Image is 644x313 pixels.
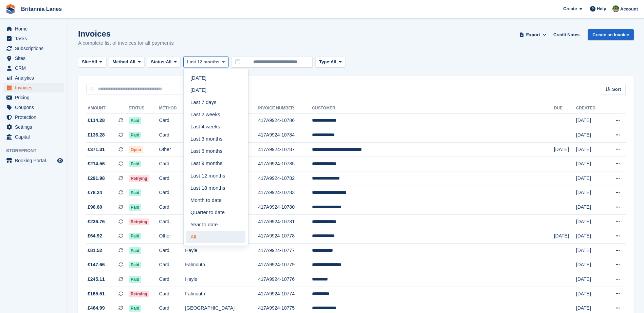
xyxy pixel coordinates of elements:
[612,86,621,93] span: Sort
[331,59,336,65] span: All
[3,132,64,142] a: menu
[15,112,56,122] span: Protection
[159,200,185,215] td: Card
[258,214,312,229] td: 417A9924-10781
[129,233,141,239] span: Paid
[258,113,312,128] td: 417A9924-10786
[186,231,245,243] a: All
[258,142,312,157] td: 417A9924-10787
[3,112,64,122] a: menu
[129,103,159,114] th: Status
[258,157,312,171] td: 417A9924-10785
[185,258,258,272] td: Falmouth
[113,59,130,65] span: Method:
[576,128,605,143] td: [DATE]
[258,287,312,301] td: 417A9924-10774
[78,57,106,68] button: Site: All
[159,272,185,287] td: Card
[576,157,605,171] td: [DATE]
[3,122,64,132] a: menu
[576,113,605,128] td: [DATE]
[159,287,185,301] td: Card
[159,258,185,272] td: Card
[129,175,149,182] span: Retrying
[576,244,605,258] td: [DATE]
[3,54,64,63] a: menu
[78,39,174,47] p: A complete list of invoices for all payments
[551,29,582,40] a: Credit Notes
[129,305,141,312] span: Paid
[15,34,56,43] span: Tasks
[185,287,258,301] td: Falmouth
[129,276,141,283] span: Paid
[186,84,245,96] a: [DATE]
[576,142,605,157] td: [DATE]
[15,54,56,63] span: Sites
[129,189,141,196] span: Paid
[159,128,185,143] td: Card
[159,214,185,229] td: Card
[554,142,576,157] td: [DATE]
[258,258,312,272] td: 417A9924-10779
[129,132,141,139] span: Paid
[88,232,102,239] span: £64.92
[185,272,258,287] td: Hayle
[88,247,102,254] span: £81.52
[129,262,141,268] span: Paid
[183,57,228,68] button: Last 12 months
[258,103,312,114] th: Invoice Number
[258,171,312,186] td: 417A9924-10782
[129,117,141,124] span: Paid
[86,103,129,114] th: Amount
[88,218,105,225] span: £236.76
[186,121,245,133] a: Last 4 weeks
[15,132,56,142] span: Capital
[88,146,105,153] span: £371.31
[597,5,606,12] span: Help
[3,103,64,112] a: menu
[15,122,56,132] span: Settings
[15,93,56,102] span: Pricing
[88,175,105,182] span: £291.98
[3,93,64,102] a: menu
[88,261,105,268] span: £147.66
[3,24,64,34] a: menu
[15,44,56,53] span: Subscriptions
[186,158,245,170] a: Last 9 months
[15,83,56,92] span: Invoices
[588,29,634,40] a: Create an Invoice
[518,29,548,40] button: Export
[315,57,345,68] button: Type: All
[15,73,56,83] span: Analytics
[187,59,219,65] span: Last 12 months
[576,258,605,272] td: [DATE]
[88,305,105,312] span: £464.99
[3,63,64,73] a: menu
[576,214,605,229] td: [DATE]
[186,72,245,84] a: [DATE]
[526,32,540,38] span: Export
[88,276,105,283] span: £245.11
[159,244,185,258] td: Card
[88,131,105,139] span: £136.28
[258,244,312,258] td: 417A9924-10777
[109,57,145,68] button: Method: All
[129,161,141,167] span: Paid
[166,59,172,65] span: All
[129,218,149,225] span: Retrying
[18,3,65,15] a: Britannia Lanes
[15,103,56,112] span: Coupons
[15,24,56,34] span: Home
[88,290,105,297] span: £165.51
[88,160,105,167] span: £214.56
[186,182,245,194] a: Last 18 months
[185,244,258,258] td: Hayle
[78,29,174,38] h1: Invoices
[159,157,185,171] td: Card
[130,59,135,65] span: All
[15,156,56,165] span: Booking Portal
[129,247,141,254] span: Paid
[88,204,102,211] span: £96.60
[186,206,245,218] a: Quarter to date
[3,34,64,43] a: menu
